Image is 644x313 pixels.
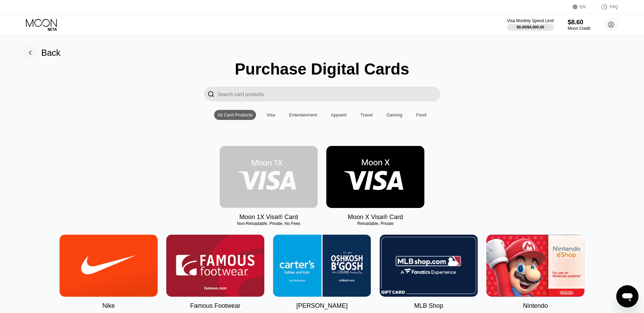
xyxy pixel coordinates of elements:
[383,110,406,120] div: Gaming
[413,110,430,120] div: Food
[296,302,347,310] div: [PERSON_NAME]
[214,110,256,120] div: All Card Products
[348,214,403,221] div: Moon X Visa® Card
[616,285,638,307] iframe: Nút để khởi chạy cửa sổ nhắn tin
[239,214,298,221] div: Moon 1X Visa® Card
[568,26,590,31] div: Moon Credit
[414,302,443,310] div: MLB Shop
[573,3,594,10] div: EN
[594,3,618,10] div: FAQ
[523,302,548,310] div: Nintendo
[507,18,554,23] div: Visa Monthly Spend Limit
[517,25,544,29] div: $0.00 / $4,000.00
[416,112,426,118] div: Food
[357,110,376,120] div: Travel
[235,60,409,78] div: Purchase Digital Cards
[360,112,373,118] div: Travel
[387,112,403,118] div: Gaming
[610,5,618,9] div: FAQ
[568,19,590,26] div: $8.60
[220,221,318,226] div: Non-Reloadable, Private, No Fees
[568,19,590,31] div: $8.60Moon Credit
[331,112,346,118] div: Apparel
[327,110,350,120] div: Apparel
[41,48,61,58] div: Back
[102,302,115,310] div: Nike
[266,112,275,118] div: Visa
[326,221,424,226] div: Reloadable, Private
[23,46,61,60] div: Back
[263,110,279,120] div: Visa
[190,302,240,310] div: Famous Footwear
[218,112,253,118] div: All Card Products
[218,87,440,102] input: Search card products
[285,110,320,120] div: Entertainment
[580,5,586,9] div: EN
[289,112,317,118] div: Entertainment
[507,18,554,31] div: Visa Monthly Spend Limit$0.00/$4,000.00
[204,87,218,102] div: 
[208,90,214,98] div: 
